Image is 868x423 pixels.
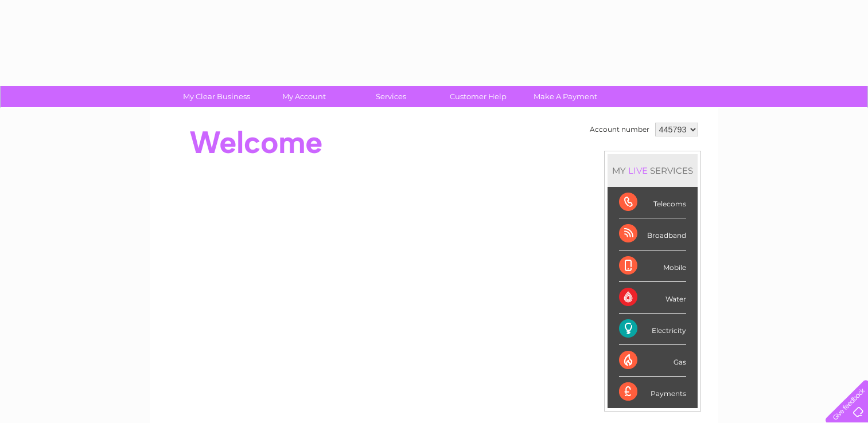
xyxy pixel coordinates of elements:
[587,120,652,139] td: Account number
[619,250,686,282] div: Mobile
[518,86,613,107] a: Make A Payment
[431,86,526,107] a: Customer Help
[619,282,686,314] div: Water
[608,154,698,187] div: MY SERVICES
[619,314,686,345] div: Electricity
[619,187,686,218] div: Telecoms
[619,345,686,377] div: Gas
[619,218,686,250] div: Broadband
[256,86,351,107] a: My Account
[344,86,438,107] a: Services
[626,165,650,176] div: LIVE
[169,86,264,107] a: My Clear Business
[619,377,686,408] div: Payments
